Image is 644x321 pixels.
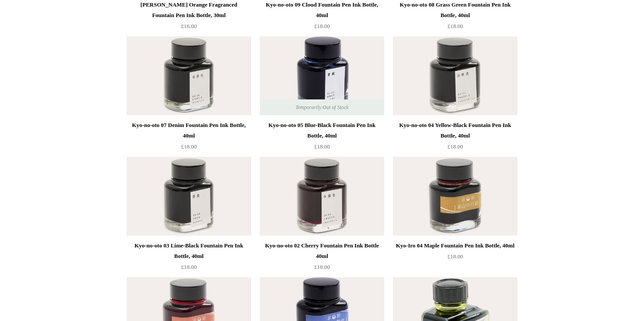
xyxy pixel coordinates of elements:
[395,240,515,251] div: Kyo-Iro 04 Maple Fountain Pen Ink Bottle, 40ml
[127,36,251,115] a: Kyo-no-oto 07 Denim Fountain Pen Ink Bottle, 40ml Kyo-no-oto 07 Denim Fountain Pen Ink Bottle, 40ml
[314,23,330,29] span: £18.00
[260,36,384,115] a: Kyo-no-oto 05 Blue-Black Fountain Pen Ink Bottle, 40ml Kyo-no-oto 05 Blue-Black Fountain Pen Ink ...
[181,264,197,270] span: £18.00
[127,36,251,115] img: Kyo-no-oto 07 Denim Fountain Pen Ink Bottle, 40ml
[393,157,517,236] a: Kyo-Iro 04 Maple Fountain Pen Ink Bottle, 40ml Kyo-Iro 04 Maple Fountain Pen Ink Bottle, 40ml
[129,240,249,261] div: Kyo-no-oto 03 Lime-Black Fountain Pen Ink Bottle, 40ml
[127,240,251,276] a: Kyo-no-oto 03 Lime-Black Fountain Pen Ink Bottle, 40ml £18.00
[181,23,197,29] span: £16.00
[260,240,384,276] a: Kyo-no-oto 02 Cherry Fountain Pen Ink Bottle 40ml £18.00
[447,143,463,150] span: £18.00
[262,120,382,141] div: Kyo-no-oto 05 Blue-Black Fountain Pen Ink Bottle, 40ml
[262,240,382,261] div: Kyo-no-oto 02 Cherry Fountain Pen Ink Bottle 40ml
[127,157,251,236] img: Kyo-no-oto 03 Lime-Black Fountain Pen Ink Bottle, 40ml
[393,240,517,276] a: Kyo-Iro 04 Maple Fountain Pen Ink Bottle, 40ml £18.00
[260,120,384,156] a: Kyo-no-oto 05 Blue-Black Fountain Pen Ink Bottle, 40ml £18.00
[447,253,463,260] span: £18.00
[260,157,384,236] a: Kyo-no-oto 02 Cherry Fountain Pen Ink Bottle 40ml Kyo-no-oto 02 Cherry Fountain Pen Ink Bottle 40ml
[393,120,517,156] a: Kyo-no-oto 04 Yellow-Black Fountain Pen Ink Bottle, 40ml £18.00
[393,36,517,115] a: Kyo-no-oto 04 Yellow-Black Fountain Pen Ink Bottle, 40ml Kyo-no-oto 04 Yellow-Black Fountain Pen ...
[395,120,515,141] div: Kyo-no-oto 04 Yellow-Black Fountain Pen Ink Bottle, 40ml
[287,99,357,115] span: Temporarily Out of Stock
[127,157,251,236] a: Kyo-no-oto 03 Lime-Black Fountain Pen Ink Bottle, 40ml Kyo-no-oto 03 Lime-Black Fountain Pen Ink ...
[393,157,517,236] img: Kyo-Iro 04 Maple Fountain Pen Ink Bottle, 40ml
[314,143,330,150] span: £18.00
[181,143,197,150] span: £18.00
[447,23,463,29] span: £18.00
[314,264,330,270] span: £18.00
[129,120,249,141] div: Kyo-no-oto 07 Denim Fountain Pen Ink Bottle, 40ml
[260,157,384,236] img: Kyo-no-oto 02 Cherry Fountain Pen Ink Bottle 40ml
[127,120,251,156] a: Kyo-no-oto 07 Denim Fountain Pen Ink Bottle, 40ml £18.00
[393,36,517,115] img: Kyo-no-oto 04 Yellow-Black Fountain Pen Ink Bottle, 40ml
[260,36,384,115] img: Kyo-no-oto 05 Blue-Black Fountain Pen Ink Bottle, 40ml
